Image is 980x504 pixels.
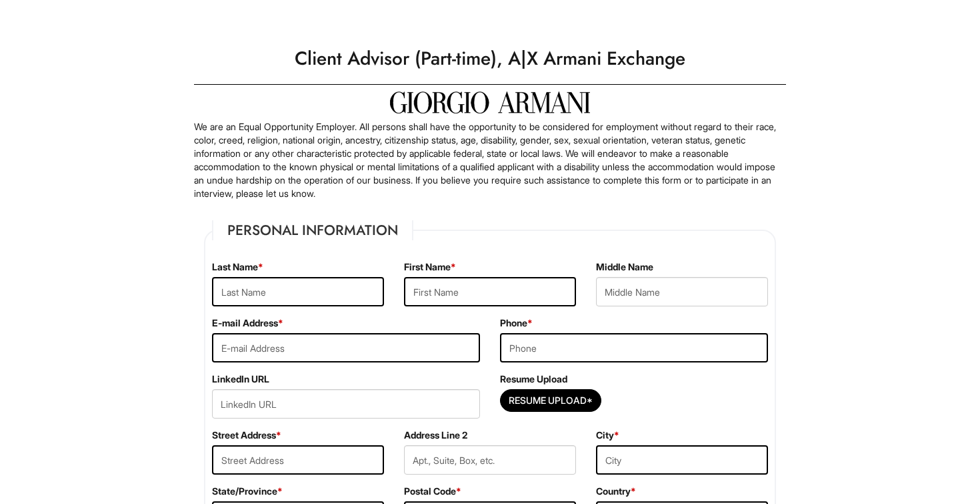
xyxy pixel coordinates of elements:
input: Middle Name [596,277,768,306]
input: City [596,445,768,475]
label: E-mail Address [212,316,283,330]
input: E-mail Address [212,333,480,362]
label: Phone [500,316,533,330]
button: Resume Upload*Resume Upload* [500,389,601,412]
label: Street Address [212,429,281,442]
img: Giorgio Armani [390,91,590,113]
label: Resume Upload [500,372,567,386]
label: City [596,429,619,442]
legend: Personal Information [212,220,413,240]
input: Apt., Suite, Box, etc. [404,445,576,475]
h1: Client Advisor (Part-time), A|X Armani Exchange [187,40,793,77]
input: Last Name [212,277,384,306]
input: Phone [500,333,768,362]
input: First Name [404,277,576,306]
input: LinkedIn URL [212,389,480,419]
label: Last Name [212,260,263,274]
label: Postal Code [404,485,461,498]
label: State/Province [212,485,283,498]
label: Address Line 2 [404,429,467,442]
input: Street Address [212,445,384,475]
label: Middle Name [596,260,653,274]
label: First Name [404,260,456,274]
label: Country [596,485,636,498]
p: We are an Equal Opportunity Employer. All persons shall have the opportunity to be considered for... [194,120,786,200]
label: LinkedIn URL [212,372,269,386]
